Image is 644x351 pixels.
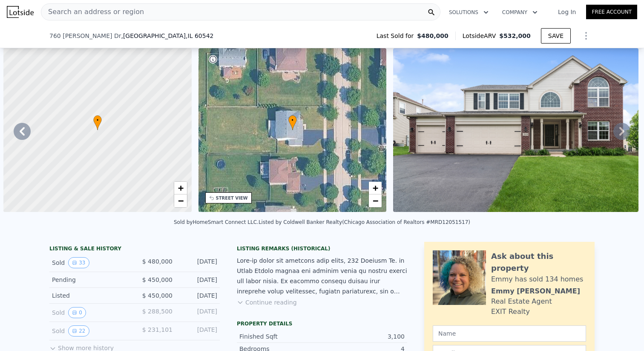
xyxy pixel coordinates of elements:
[49,32,121,40] span: 760 [PERSON_NAME] Dr
[491,250,586,274] div: Ask about this property
[142,292,172,299] span: $ 450,000
[7,6,34,18] img: Lotside
[578,27,595,44] button: Show Options
[491,296,552,307] div: Real Estate Agent
[52,325,128,336] div: Sold
[174,182,187,194] a: Zoom in
[373,195,378,206] span: −
[216,195,248,201] div: STREET VIEW
[93,115,102,130] div: •
[93,116,102,124] span: •
[491,307,530,317] div: EXIT Realty
[541,28,571,44] button: SAVE
[68,307,86,318] button: View historical data
[237,298,297,307] button: Continue reading
[586,5,637,19] a: Free Account
[52,257,128,268] div: Sold
[417,32,448,40] span: $480,000
[373,183,378,193] span: +
[142,308,172,315] span: $ 288,500
[41,7,144,17] span: Search an address or region
[52,291,128,300] div: Listed
[491,286,580,296] div: Emmy [PERSON_NAME]
[259,219,470,225] div: Listed by Coldwell Banker Realty (Chicago Association of Realtors #MRD12051517)
[186,32,213,39] span: , IL 60542
[178,183,183,193] span: +
[239,332,322,341] div: Finished Sqft
[369,182,382,194] a: Zoom in
[174,219,259,225] div: Sold by HomeSmart Connect LLC .
[491,274,583,284] div: Emmy has sold 134 homes
[178,195,183,206] span: −
[179,325,217,336] div: [DATE]
[68,257,89,268] button: View historical data
[174,194,187,207] a: Zoom out
[49,245,220,254] div: LISTING & SALE HISTORY
[393,48,638,212] img: Sale: 23284145 Parcel: 25698295
[288,116,297,124] span: •
[179,291,217,300] div: [DATE]
[495,5,544,20] button: Company
[121,32,213,40] span: , [GEOGRAPHIC_DATA]
[179,307,217,318] div: [DATE]
[237,255,407,296] div: Lore-ip dolor sit ametcons adip elits, 232 Doeiusm Te. in Utlab Etdolo magnaa eni adminim venia q...
[179,257,217,268] div: [DATE]
[237,320,407,327] div: Property details
[52,276,128,284] div: Pending
[442,5,495,20] button: Solutions
[237,245,407,252] div: Listing Remarks (Historical)
[142,258,172,265] span: $ 480,000
[288,115,297,130] div: •
[68,325,89,336] button: View historical data
[322,332,405,341] div: 3,100
[499,32,531,39] span: $532,000
[369,194,382,207] a: Zoom out
[142,276,172,283] span: $ 450,000
[463,32,499,40] span: Lotside ARV
[377,32,417,40] span: Last Sold for
[433,325,586,342] input: Name
[52,307,128,318] div: Sold
[179,276,217,284] div: [DATE]
[142,326,172,333] span: $ 231,101
[548,8,586,16] a: Log In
